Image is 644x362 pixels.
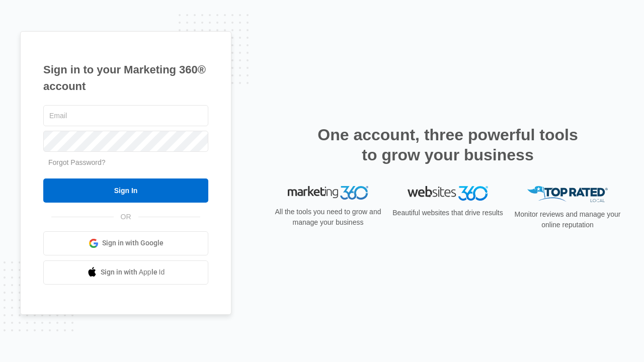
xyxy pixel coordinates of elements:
[511,209,624,230] p: Monitor reviews and manage your online reputation
[43,231,208,255] a: Sign in with Google
[314,125,581,165] h2: One account, three powerful tools to grow your business
[114,212,138,222] span: OR
[527,186,608,203] img: Top Rated Local
[408,186,488,201] img: Websites 360
[101,267,165,278] span: Sign in with Apple Id
[272,207,384,228] p: All the tools you need to grow and manage your business
[288,186,368,200] img: Marketing 360
[102,238,164,248] span: Sign in with Google
[43,178,208,203] input: Sign In
[43,105,208,126] input: Email
[391,208,504,218] p: Beautiful websites that drive results
[48,158,106,166] a: Forgot Password?
[43,260,208,285] a: Sign in with Apple Id
[43,61,208,95] h1: Sign in to your Marketing 360® account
